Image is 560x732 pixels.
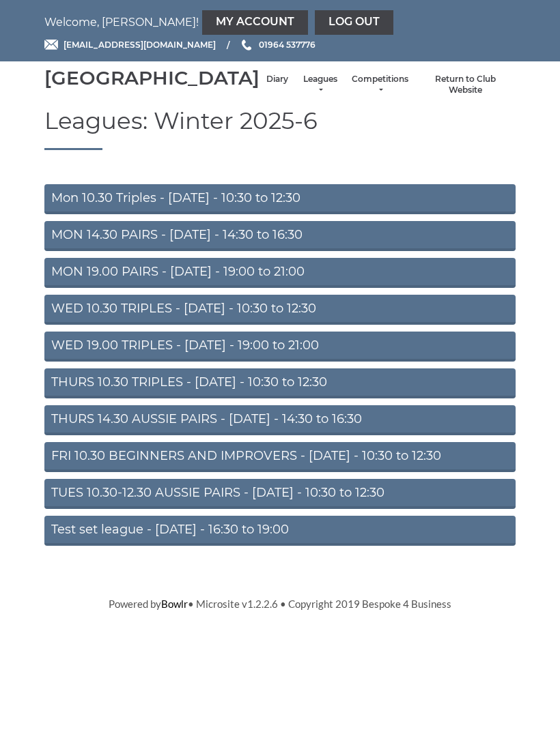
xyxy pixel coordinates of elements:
[44,184,516,214] a: Mon 10.30 Triples - [DATE] - 10:30 to 12:30
[44,108,516,149] h1: Leagues: Winter 2025-6
[302,74,338,96] a: Leagues
[202,10,308,35] a: My Account
[352,74,408,96] a: Competitions
[44,294,516,324] a: WED 10.30 TRIPLES - [DATE] - 10:30 to 12:30
[44,38,216,51] a: Email [EMAIL_ADDRESS][DOMAIN_NAME]
[44,515,516,545] a: Test set league - [DATE] - 16:30 to 19:00
[44,331,516,361] a: WED 19.00 TRIPLES - [DATE] - 19:00 to 21:00
[259,40,316,50] span: 01964 537776
[64,40,216,50] span: [EMAIL_ADDRESS][DOMAIN_NAME]
[44,368,516,398] a: THURS 10.30 TRIPLES - [DATE] - 10:30 to 12:30
[44,220,516,250] a: MON 14.30 PAIRS - [DATE] - 14:30 to 16:30
[44,478,516,508] a: TUES 10.30-12.30 AUSSIE PAIRS - [DATE] - 10:30 to 12:30
[44,10,516,35] nav: Welcome, [PERSON_NAME]!
[44,257,516,287] a: MON 19.00 PAIRS - [DATE] - 19:00 to 21:00
[161,598,188,610] a: Bowlr
[44,40,58,50] img: Email
[109,598,451,610] span: Powered by • Microsite v1.2.2.6 • Copyright 2019 Bespoke 4 Business
[266,74,288,85] a: Diary
[44,405,516,435] a: THURS 14.30 AUSSIE PAIRS - [DATE] - 14:30 to 16:30
[44,441,516,471] a: FRI 10.30 BEGINNERS AND IMPROVERS - [DATE] - 10:30 to 12:30
[422,74,509,96] a: Return to Club Website
[44,68,260,89] div: [GEOGRAPHIC_DATA]
[240,38,316,51] a: Phone us 01964 537776
[242,40,251,50] img: Phone us
[315,10,393,35] a: Log out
